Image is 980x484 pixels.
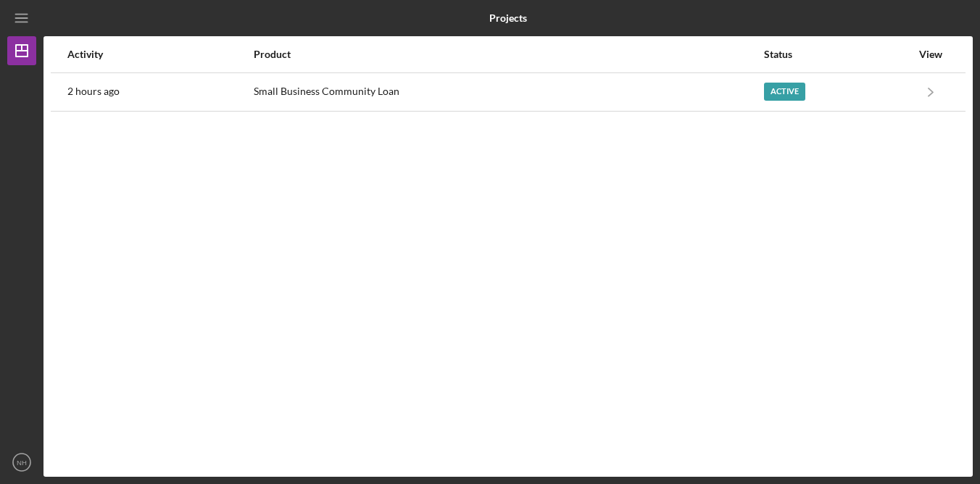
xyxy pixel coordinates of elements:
[254,74,763,110] div: Small Business Community Loan
[764,49,911,60] div: Status
[489,12,527,24] b: Projects
[7,448,36,477] button: NH
[764,83,805,101] div: Active
[67,85,120,97] time: 2025-09-11 23:09
[17,459,27,467] text: NH
[913,49,949,60] div: View
[254,49,763,60] div: Product
[67,49,252,60] div: Activity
